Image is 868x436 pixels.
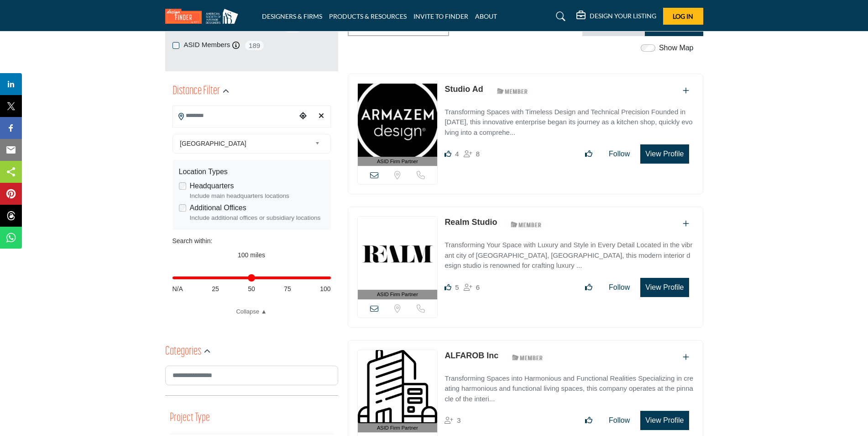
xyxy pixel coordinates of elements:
a: PRODUCTS & RESOURCES [329,12,407,20]
input: Search Category [165,366,338,385]
img: ASID Members Badge Icon [507,352,548,363]
div: DESIGN YOUR LISTING [576,11,656,22]
span: 75 [284,284,291,294]
span: 4 [455,150,459,158]
h2: Distance Filter [173,83,220,100]
button: Follow [603,278,636,297]
a: Search [547,9,571,24]
a: ASID Firm Partner [358,217,438,299]
div: Include main headquarters locations [190,191,324,201]
div: Search within: [173,236,331,246]
input: ASID Members checkbox [173,42,179,49]
div: Followers [464,149,480,160]
span: 25 [212,284,219,294]
button: View Profile [640,144,689,164]
p: Transforming Your Space with Luxury and Style in Every Detail Located in the vibrant city of [GEO... [444,240,693,271]
span: 100 miles [238,251,265,259]
span: [GEOGRAPHIC_DATA] [180,138,311,149]
button: Follow [603,145,636,163]
span: ASID Firm Partner [377,424,418,432]
span: 6 [476,283,480,291]
span: 189 [244,40,265,51]
a: INVITE TO FINDER [413,12,468,20]
img: ASID Members Badge Icon [506,218,547,230]
p: Transforming Spaces with Timeless Design and Technical Precision Founded in [DATE], this innovati... [444,107,693,138]
a: Collapse ▲ [173,307,331,316]
a: Transforming Spaces into Harmonious and Functional Realities Specializing in creating harmonious ... [444,368,693,404]
button: Log In [663,8,703,25]
a: Transforming Your Space with Luxury and Style in Every Detail Located in the vibrant city of [GEO... [444,234,693,271]
div: Location Types [179,166,324,177]
a: ASID Firm Partner [358,350,438,433]
a: Studio Ad [444,85,483,94]
i: Likes [444,284,451,291]
input: Search Location [173,107,296,125]
button: View Profile [640,278,689,297]
a: Add To List [683,87,689,95]
p: Transforming Spaces into Harmonious and Functional Realities Specializing in creating harmonious ... [444,373,693,404]
a: Transforming Spaces with Timeless Design and Technical Precision Founded in [DATE], this innovati... [444,101,693,138]
img: Site Logo [165,9,243,24]
a: Realm Studio [444,218,497,227]
img: Studio Ad [358,84,438,157]
button: Follow [603,411,636,430]
img: Realm Studio [358,217,438,290]
a: ALFAROB Inc [444,351,498,360]
span: 3 [457,416,460,424]
span: ASID Firm Partner [377,158,418,165]
p: Studio Ad [444,83,483,96]
h5: DESIGN YOUR LISTING [590,12,656,20]
span: Log In [673,12,693,20]
p: ALFAROB Inc [444,350,498,362]
p: Realm Studio [444,216,497,229]
span: ASID Firm Partner [377,291,418,298]
button: Like listing [579,145,598,163]
div: Followers [464,282,480,293]
label: Additional Offices [190,202,246,213]
button: Like listing [579,278,598,297]
span: 100 [320,284,330,294]
a: ASID Firm Partner [358,84,438,166]
a: ABOUT [475,12,497,20]
label: ASID Members [184,40,230,50]
div: Choose your current location [296,106,310,126]
label: Show Map [659,43,694,53]
button: Like listing [579,411,598,430]
a: Add To List [683,353,689,361]
button: View Profile [640,411,689,430]
a: DESIGNERS & FIRMS [262,12,322,20]
img: ALFAROB Inc [358,350,438,423]
a: Add To List [683,220,689,228]
h2: Categories [165,344,201,360]
i: Likes [444,150,451,157]
span: 50 [248,284,255,294]
div: Clear search location [314,106,328,126]
span: 8 [476,150,480,158]
div: Followers [444,415,460,426]
div: Include additional offices or subsidiary locations [190,213,324,223]
img: ASID Members Badge Icon [492,85,533,97]
span: 5 [455,283,459,291]
button: Project Type [170,409,210,427]
label: Headquarters [190,181,234,191]
span: N/A [173,284,183,294]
